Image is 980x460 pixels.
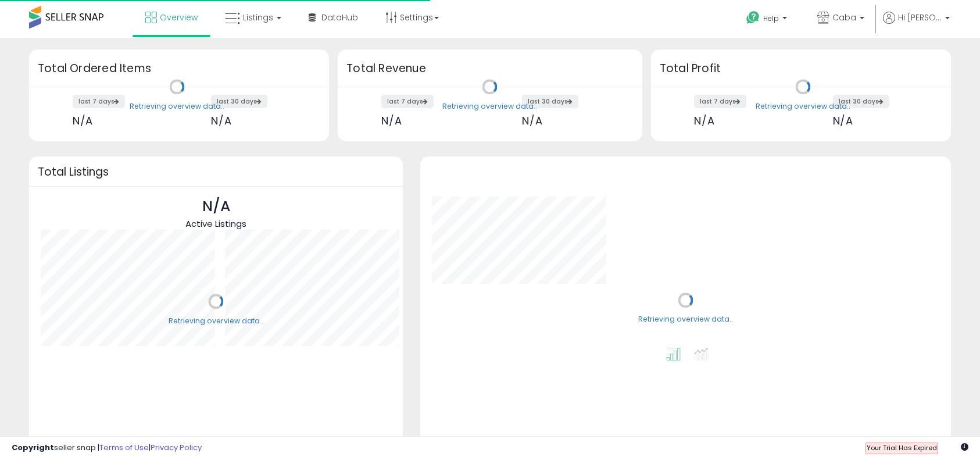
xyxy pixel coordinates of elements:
div: Retrieving overview data.. [442,101,537,112]
div: Retrieving overview data.. [130,101,224,112]
div: Retrieving overview data.. [169,316,263,326]
span: DataHub [321,12,358,23]
span: Listings [243,12,273,23]
a: Help [737,2,799,38]
div: seller snap | | [12,443,202,454]
strong: Copyright [12,442,54,453]
div: Retrieving overview data.. [638,315,733,325]
i: Get Help [746,10,760,25]
span: Help [763,13,779,23]
div: Retrieving overview data.. [756,101,850,112]
span: Hi [PERSON_NAME] [898,12,942,23]
a: Hi [PERSON_NAME] [883,12,950,38]
span: Caba [832,12,856,23]
span: Overview [160,12,198,23]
